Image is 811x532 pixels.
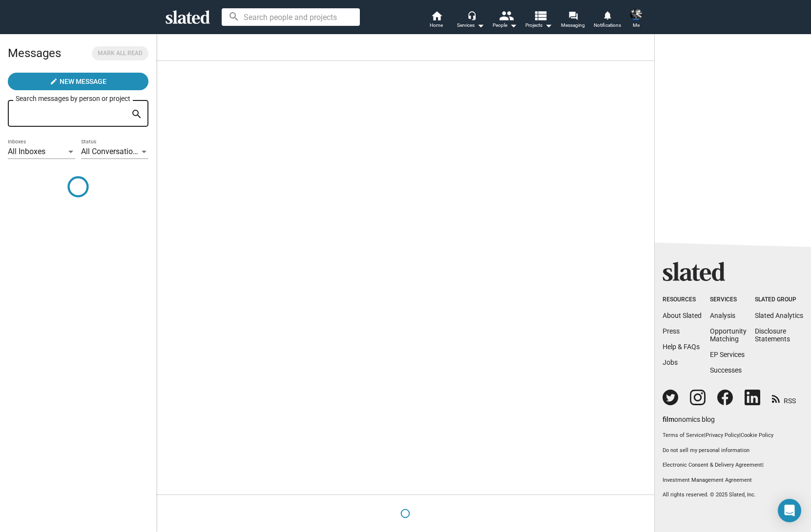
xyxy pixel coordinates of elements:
span: All Inboxes [8,147,45,156]
div: Slated Group [755,296,803,304]
button: New Message [8,73,148,90]
span: Messaging [561,20,585,31]
button: People [488,10,522,31]
mat-icon: notifications [603,10,612,20]
button: Services [454,10,488,31]
mat-icon: people [499,8,513,22]
button: Sean SkeltonMe [624,7,648,32]
img: Sean Skelton [630,9,642,20]
mat-icon: view_list [533,8,547,22]
a: Messaging [556,10,590,31]
mat-icon: arrow_drop_down [475,20,486,31]
mat-icon: home [431,10,442,21]
span: Me [633,20,640,31]
mat-icon: search [131,107,143,122]
a: Investment Management Agreement [663,477,803,484]
button: Do not sell my personal information [663,447,803,454]
span: Mark all read [98,48,143,59]
a: DisclosureStatements [755,327,790,343]
mat-icon: forum [568,11,578,20]
span: Home [430,20,443,31]
a: Notifications [590,10,624,31]
span: New Message [60,73,106,90]
a: About Slated [663,312,702,319]
span: Projects [525,20,552,31]
a: EP Services [710,351,745,358]
a: Help & FAQs [663,343,700,351]
a: Home [419,10,454,31]
mat-icon: headset_mic [467,11,476,20]
mat-icon: arrow_drop_down [542,20,554,31]
h2: Messages [8,41,61,65]
span: film [663,415,674,423]
p: All rights reserved. © 2025 Slated, Inc. [663,492,803,499]
a: Privacy Policy [706,432,739,438]
button: Mark all read [92,46,148,60]
input: Search people and projects [222,8,360,26]
span: | [704,432,706,438]
span: All Conversations [81,147,141,156]
a: Successes [710,366,742,374]
mat-icon: arrow_drop_down [507,20,519,31]
div: Services [710,296,747,304]
a: filmonomics blog [663,407,715,424]
a: Analysis [710,312,735,319]
span: | [762,462,764,468]
a: Cookie Policy [741,432,773,438]
mat-icon: create [50,78,58,85]
a: Electronic Consent & Delivery Agreement [663,462,762,468]
a: Terms of Service [663,432,704,438]
span: Notifications [594,20,621,31]
div: Resources [663,296,702,304]
a: Slated Analytics [755,312,803,319]
a: OpportunityMatching [710,327,747,343]
div: Services [457,20,484,31]
a: RSS [772,391,796,406]
a: Jobs [663,358,678,366]
span: | [739,432,741,438]
a: Press [663,327,680,335]
button: Projects [522,10,556,31]
div: Open Intercom Messenger [778,499,801,522]
div: People [493,20,517,31]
